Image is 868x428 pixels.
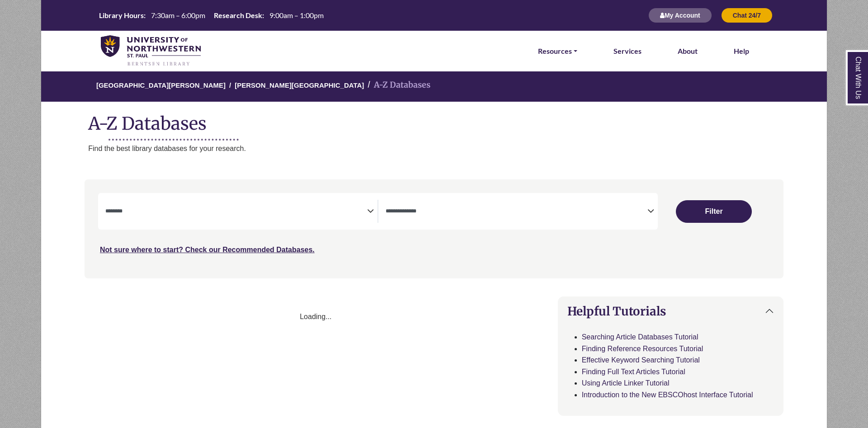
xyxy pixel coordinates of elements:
[558,297,783,325] button: Helpful Tutorials
[582,356,700,364] a: Effective Keyword Searching Tutorial
[151,11,205,19] span: 7:30am – 6:00pm
[96,80,226,89] a: [GEOGRAPHIC_DATA][PERSON_NAME]
[582,379,670,387] a: Using Article Linker Tutorial
[101,35,201,67] img: library_home
[100,246,315,254] a: Not sure where to start? Check our Recommended Databases.
[95,10,327,21] a: Hours Today
[613,45,642,57] a: Services
[734,45,749,57] a: Help
[582,333,698,341] a: Searching Article Databases Tutorial
[648,11,712,19] a: My Account
[386,208,647,216] textarea: Filter
[105,208,367,216] textarea: Filter
[210,10,264,20] th: Research Desk:
[95,10,146,20] th: Library Hours:
[41,106,827,134] h1: A-Z Databases
[88,143,827,155] p: Find the best library databases for your research.
[648,8,712,23] button: My Account
[41,71,827,102] nav: breadcrumb
[269,11,324,19] span: 9:00am – 1:00pm
[85,311,547,323] div: Loading...
[364,79,430,92] li: A-Z Databases
[721,8,773,23] button: Chat 24/7
[235,80,364,89] a: [PERSON_NAME][GEOGRAPHIC_DATA]
[676,200,752,223] button: Submit for Search Results
[678,45,698,57] a: About
[582,345,703,353] a: Finding Reference Resources Tutorial
[721,11,773,19] a: Chat 24/7
[538,45,577,57] a: Resources
[582,368,685,376] a: Finding Full Text Articles Tutorial
[95,10,327,19] table: Hours Today
[85,179,783,278] nav: Search filters
[582,391,753,399] a: Introduction to the New EBSCOhost Interface Tutorial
